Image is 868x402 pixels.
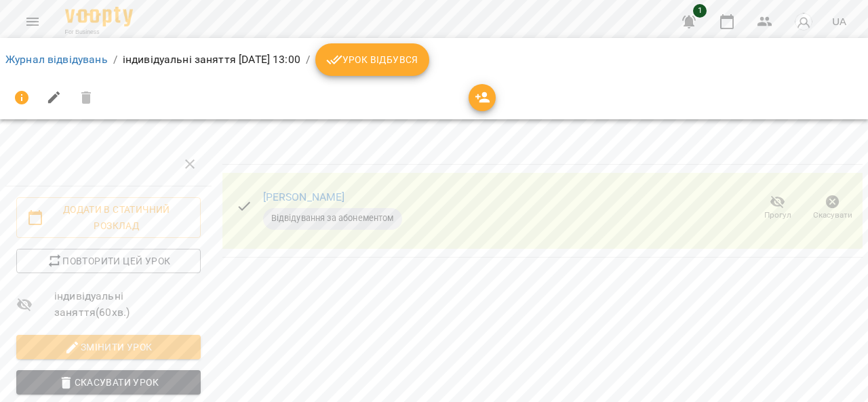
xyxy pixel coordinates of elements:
button: Додати в статичний розклад [16,197,201,238]
span: Змінити урок [27,339,190,355]
span: Прогул [764,209,791,221]
button: Скасувати [805,189,860,227]
li: / [306,52,310,68]
span: Додати в статичний розклад [27,201,190,234]
span: Скасувати [813,209,852,221]
span: For Business [65,28,133,37]
span: Урок відбувся [326,52,418,68]
button: UA [827,9,852,34]
span: 1 [693,4,707,18]
img: avatar_s.png [794,12,813,31]
img: Voopty Logo [65,7,133,26]
nav: breadcrumb [5,43,863,76]
a: Журнал відвідувань [5,53,108,66]
span: Відвідування за абонементом [263,212,402,224]
span: Повторити цей урок [27,253,190,269]
p: індивідуальні заняття [DATE] 13:00 [123,52,300,68]
button: Урок відбувся [315,43,429,76]
span: UA [832,14,846,28]
a: [PERSON_NAME] [263,190,345,203]
button: Menu [16,5,49,38]
button: Повторити цей урок [16,249,201,273]
button: Скасувати Урок [16,370,201,395]
li: / [113,52,117,68]
span: Скасувати Урок [27,374,190,390]
button: Змінити урок [16,335,201,359]
span: індивідуальні заняття ( 60 хв. ) [54,288,201,320]
button: Прогул [750,189,805,227]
